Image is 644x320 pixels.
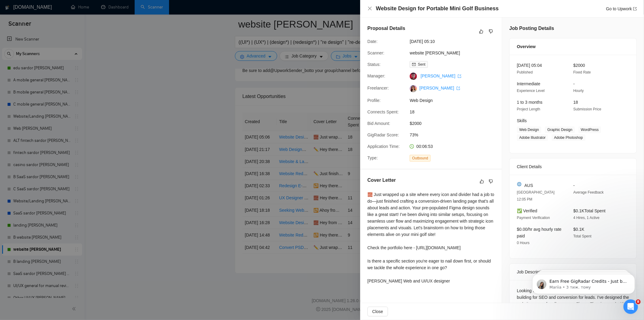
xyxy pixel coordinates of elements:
span: 1 to 3 months [517,100,543,105]
button: like [478,178,485,185]
span: Adobe Illustrator [517,134,548,141]
span: WordPress [578,126,601,133]
span: Adobe Photoshop [552,134,585,141]
span: 00:06:53 [416,144,433,149]
span: Overview [517,43,536,50]
span: 4 Hires, 1 Active [573,216,600,220]
span: $0.00/hr avg hourly rate paid [517,227,562,238]
span: export [458,74,461,78]
span: Web Design [410,97,500,104]
span: Date: [367,39,377,44]
span: Freelancer: [367,86,389,90]
h5: Cover Letter [367,177,396,184]
span: Submission Price [573,107,601,111]
span: Published [517,70,533,74]
span: dislike [489,179,493,184]
button: Close [367,307,388,316]
span: close [367,6,372,11]
span: 0 Hours [517,241,530,245]
span: website [PERSON_NAME] [410,50,500,56]
span: Bid Amount: [367,121,390,126]
span: $2000 [573,63,585,68]
span: 18 [573,100,578,105]
iframe: Intercom live chat [623,299,638,314]
div: Client Details [517,158,629,175]
span: clock-circle [410,144,414,149]
h4: Website Design for Portable Mini Golf Business [376,5,499,12]
span: ✅ Verified [517,208,537,213]
a: [PERSON_NAME] export [419,86,460,90]
span: Status: [367,62,381,67]
span: [DATE] 05:10 [410,38,500,45]
span: Manager: [367,73,385,78]
span: mail [412,63,416,66]
span: 73% [410,132,500,138]
a: Go to Upworkexport [606,6,637,11]
div: 🧱 Just wrapped up a site where every icon and divider had a job to do—just finished crafting a co... [367,191,495,284]
span: Intermediate [517,81,540,86]
div: Job Description [517,264,629,280]
span: Fixed Rate [573,70,591,74]
span: Total Spent [573,234,591,238]
a: [PERSON_NAME] export [421,73,461,78]
span: $0.1K [573,227,585,232]
span: GigRadar Score: [367,132,399,137]
span: Experience Level [517,89,545,93]
iframe: Intercom notifications повідомлення [523,261,644,304]
span: Hourly [573,89,584,93]
img: 🌐 [517,182,521,186]
span: Skills [517,118,527,123]
img: c1VP7V5e8cHqWsXmuhrg44x3yWk9YGE7SPpub5Yy4-vDakBkcVZTdgifLt-hek1P8V [410,85,417,92]
span: - [573,81,575,86]
span: 18 [410,109,500,115]
span: like [480,179,484,184]
h5: Job Posting Details [509,25,554,32]
span: export [457,87,460,90]
span: Profile: [367,98,381,103]
span: Web Design [517,126,541,133]
span: like [479,29,483,34]
span: AUS [524,182,533,189]
span: Close [372,308,383,315]
span: 8 [636,299,641,304]
span: Connects Spent: [367,109,399,114]
span: Application Time: [367,144,400,149]
button: like [478,28,485,35]
span: Sent [418,62,425,67]
span: $0.1K Total Spent [573,208,606,213]
span: Scanner: [367,51,384,55]
span: Graphic Design [545,126,575,133]
h5: Proposal Details [367,25,405,32]
span: Type: [367,155,378,160]
span: dislike [489,29,493,34]
span: Outbound [410,155,431,162]
span: $2000 [410,120,500,127]
span: Project Length [517,107,540,111]
span: - [573,183,575,188]
button: dislike [487,178,495,185]
button: dislike [487,28,495,35]
span: export [633,7,637,11]
button: Close [367,6,372,11]
span: Average Feedback [573,190,604,194]
span: Payment Verification [517,216,550,220]
span: [GEOGRAPHIC_DATA] 12:05 PM [517,190,555,201]
span: [DATE] 05:04 [517,63,542,68]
